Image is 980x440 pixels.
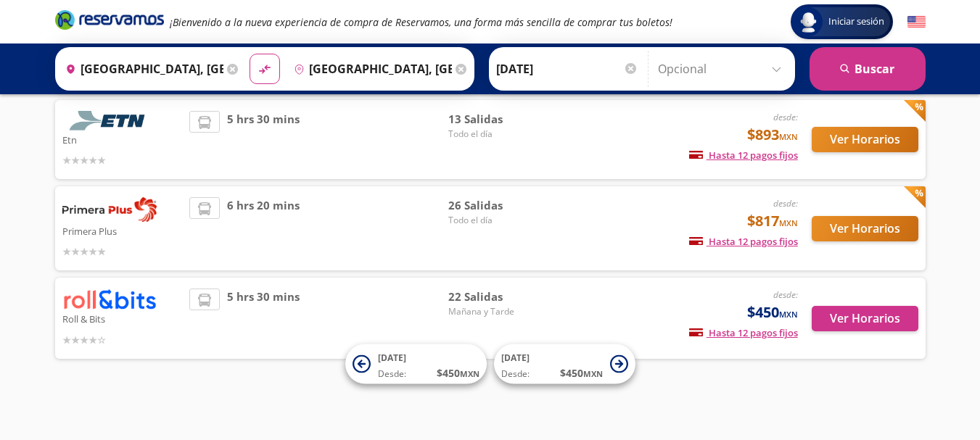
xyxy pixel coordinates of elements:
[583,368,603,379] small: MXN
[288,51,452,87] input: Buscar Destino
[62,130,183,148] p: Etn
[501,368,530,381] span: Desde:
[812,216,918,241] button: Ver Horarios
[62,289,157,310] img: Roll & Bits
[501,352,530,364] span: [DATE]
[779,309,798,320] small: MXN
[747,210,798,232] span: $817
[773,197,798,209] em: desde:
[55,9,164,35] a: Brand Logo
[810,47,926,91] button: Buscar
[747,302,798,323] span: $450
[812,306,918,331] button: Ver Horarios
[779,131,798,142] small: MXN
[437,365,479,381] span: $ 450
[345,344,487,384] button: [DATE]Desde:$450MXN
[170,15,672,29] em: ¡Bienvenido a la nueva experiencia de compra de Reservamos, una forma más sencilla de comprar tus...
[448,128,550,141] span: Todo el día
[62,197,157,222] img: Primera Plus
[560,365,603,381] span: $ 450
[907,13,926,31] button: English
[773,111,798,123] em: desde:
[227,289,300,347] span: 5 hrs 30 mins
[448,111,550,128] span: 13 Salidas
[747,124,798,146] span: $893
[812,127,918,152] button: Ver Horarios
[496,51,638,87] input: Elegir Fecha
[689,235,798,248] span: Hasta 12 pagos fijos
[59,51,223,87] input: Buscar Origen
[689,149,798,162] span: Hasta 12 pagos fijos
[448,214,550,227] span: Todo el día
[62,222,183,239] p: Primera Plus
[689,326,798,339] span: Hasta 12 pagos fijos
[227,111,300,168] span: 5 hrs 30 mins
[448,289,550,305] span: 22 Salidas
[460,368,479,379] small: MXN
[448,197,550,214] span: 26 Salidas
[55,9,164,30] i: Brand Logo
[62,310,183,327] p: Roll & Bits
[779,217,798,228] small: MXN
[823,14,890,29] span: Iniciar sesión
[378,368,406,381] span: Desde:
[227,197,300,260] span: 6 hrs 20 mins
[658,51,788,87] input: Opcional
[62,111,157,130] img: Etn
[494,344,635,384] button: [DATE]Desde:$450MXN
[448,305,550,318] span: Mañana y Tarde
[378,352,406,364] span: [DATE]
[773,289,798,301] em: desde:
